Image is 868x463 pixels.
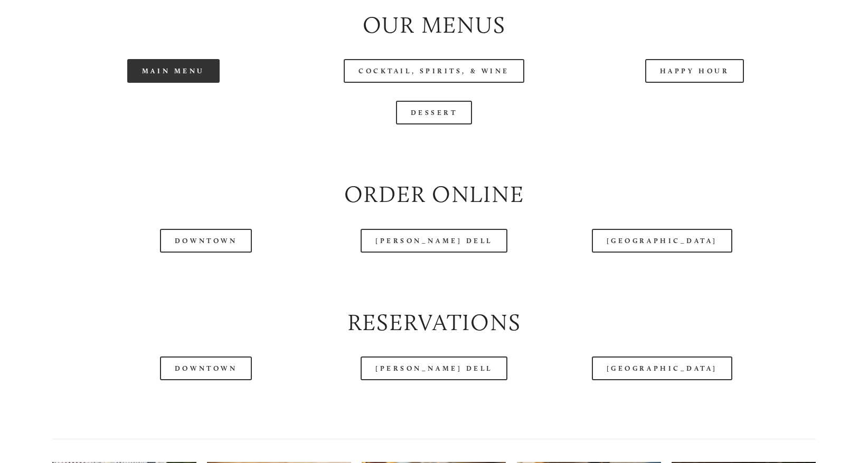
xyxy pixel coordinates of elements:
[52,306,816,339] h2: Reservations
[361,229,507,253] a: [PERSON_NAME] Dell
[361,356,507,380] a: [PERSON_NAME] Dell
[592,356,732,380] a: [GEOGRAPHIC_DATA]
[52,178,816,210] h2: Order Online
[592,229,732,253] a: [GEOGRAPHIC_DATA]
[160,229,252,253] a: Downtown
[160,356,252,380] a: Downtown
[396,101,473,124] a: Dessert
